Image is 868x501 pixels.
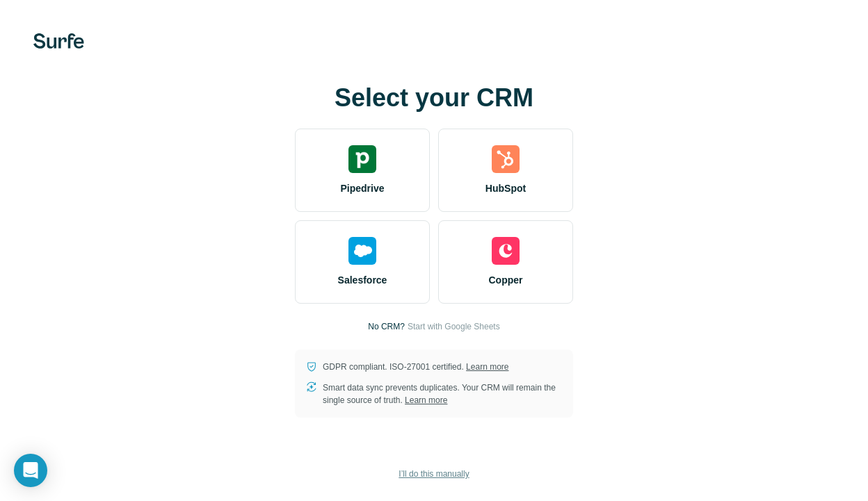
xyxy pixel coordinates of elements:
img: copper's logo [492,237,520,265]
button: I’ll do this manually [389,463,479,484]
span: Copper [489,273,523,287]
span: Salesforce [338,273,387,287]
span: HubSpot [485,181,526,195]
img: Surfe's logo [33,33,84,49]
button: Start with Google Sheets [408,320,500,333]
a: Learn more [466,362,508,372]
h1: Select your CRM [295,84,573,112]
span: Pipedrive [340,181,384,195]
img: hubspot's logo [492,145,520,173]
a: Learn more [405,395,447,405]
img: pipedrive's logo [348,145,376,173]
div: Open Intercom Messenger [14,454,47,487]
p: Smart data sync prevents duplicates. Your CRM will remain the single source of truth. [323,381,562,406]
p: GDPR compliant. ISO-27001 certified. [323,361,508,373]
img: salesforce's logo [348,237,376,265]
span: I’ll do this manually [399,468,469,480]
p: No CRM? [368,320,405,333]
